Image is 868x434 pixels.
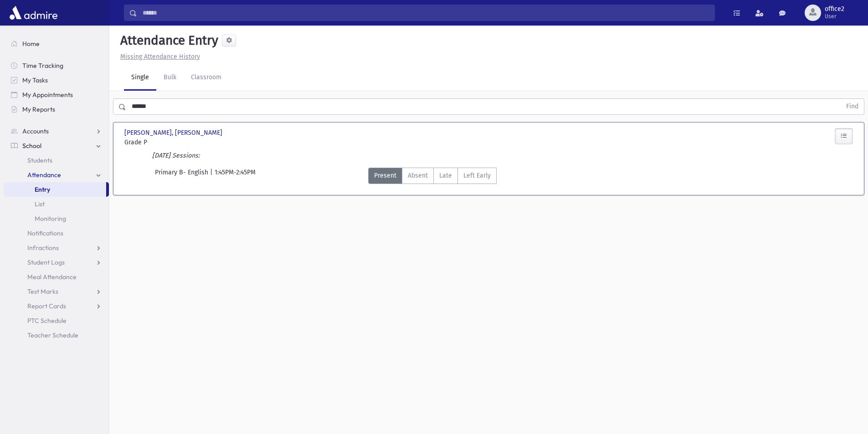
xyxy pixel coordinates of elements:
[27,317,67,325] span: PTC Schedule
[4,58,109,73] a: Time Tracking
[27,287,58,296] span: Test Marks
[35,214,66,223] span: Monitoring
[22,40,40,48] span: Home
[4,124,109,138] a: Accounts
[4,102,109,117] a: My Reports
[117,53,200,61] a: Missing Attendance History
[4,211,109,226] a: Monitoring
[4,270,109,284] a: Meal Attendance
[22,61,63,70] span: Time Tracking
[4,226,109,240] a: Notifications
[27,171,61,179] span: Attendance
[439,171,452,180] span: Late
[4,182,106,197] a: Entry
[4,138,109,153] a: School
[117,33,218,48] h5: Attendance Entry
[27,331,78,339] span: Teacher Schedule
[22,142,41,150] span: School
[4,36,109,51] a: Home
[155,168,210,184] span: Primary B- English
[463,171,491,180] span: Left Early
[184,65,229,91] a: Classroom
[27,302,66,310] span: Report Cards
[22,91,73,99] span: My Appointments
[27,258,65,266] span: Student Logs
[841,99,864,114] button: Find
[210,168,215,184] span: |
[22,127,49,135] span: Accounts
[4,168,109,182] a: Attendance
[4,328,109,342] a: Teacher Schedule
[4,284,109,299] a: Test Marks
[120,53,200,61] u: Missing Attendance History
[825,5,844,13] span: office2
[7,4,60,22] img: AdmirePro
[4,87,109,102] a: My Appointments
[27,244,59,252] span: Infractions
[4,73,109,87] a: My Tasks
[825,13,844,20] span: User
[215,168,256,184] span: 1:45PM-2:45PM
[124,138,238,147] span: Grade P
[35,185,50,194] span: Entry
[35,200,45,208] span: List
[374,171,396,180] span: Present
[27,156,52,164] span: Students
[4,255,109,270] a: Student Logs
[137,5,714,21] input: Search
[22,105,55,113] span: My Reports
[4,153,109,168] a: Students
[124,128,224,138] span: [PERSON_NAME], [PERSON_NAME]
[408,171,428,180] span: Absent
[27,229,63,237] span: Notifications
[22,76,48,84] span: My Tasks
[156,65,184,91] a: Bulk
[4,240,109,255] a: Infractions
[368,168,497,184] div: AttTypes
[27,273,77,281] span: Meal Attendance
[152,152,200,159] i: [DATE] Sessions:
[4,197,109,211] a: List
[4,313,109,328] a: PTC Schedule
[4,299,109,313] a: Report Cards
[124,65,156,91] a: Single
